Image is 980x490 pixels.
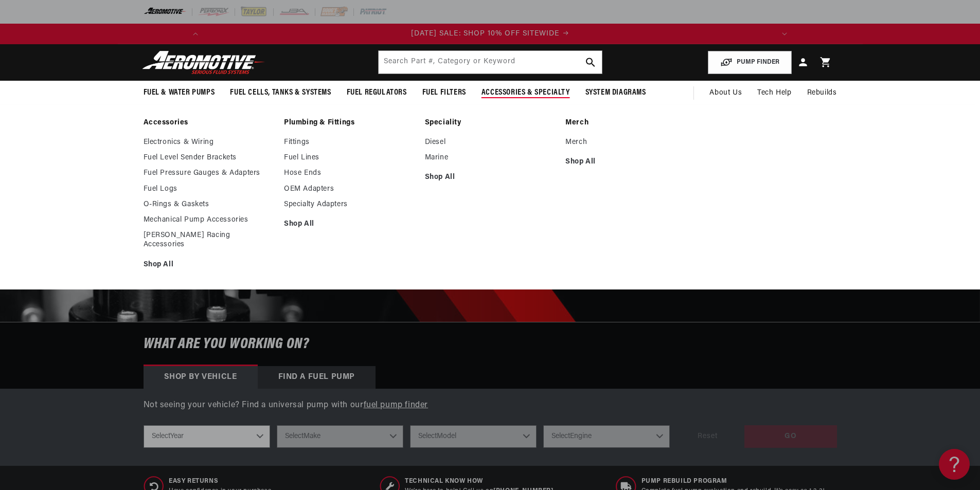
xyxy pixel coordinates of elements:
summary: Tech Help [750,81,799,105]
a: Fuel Lines [284,153,415,162]
div: Shop by vehicle [144,366,258,389]
a: Fuel Logs [144,185,274,194]
a: Electronics & Wiring [144,138,274,147]
summary: Fuel Cells, Tanks & Systems [222,81,338,105]
span: Fuel & Water Pumps [144,87,215,98]
span: Technical Know How [405,477,553,486]
a: Fuel Pressure Gauges & Adapters [144,169,274,178]
summary: Accessories & Specialty [474,81,578,105]
a: Fuel Level Sender Brackets [144,153,274,162]
a: Specialty Adapters [284,200,415,209]
summary: Fuel Regulators [339,81,415,105]
summary: System Diagrams [578,81,654,105]
a: Hose Ends [284,169,415,178]
button: search button [579,51,602,74]
slideshow-component: Translation missing: en.sections.announcements.announcement_bar [118,24,863,44]
div: Announcement [206,28,774,40]
span: [DATE] SALE: SHOP 10% OFF SITEWIDE [411,30,559,38]
a: Merch [565,118,696,128]
div: Find a Fuel Pump [258,366,376,389]
button: PUMP FINDER [708,51,792,74]
span: Tech Help [757,87,791,99]
input: Search by Part Number, Category or Keyword [379,51,602,74]
select: Make [277,425,403,448]
summary: Rebuilds [799,81,845,105]
h6: What are you working on? [118,322,863,366]
a: Diesel [425,138,556,147]
span: About Us [709,89,742,97]
summary: Fuel & Water Pumps [136,81,223,105]
a: Shop All [284,220,415,229]
span: Fuel Filters [422,87,466,98]
span: Easy Returns [169,477,273,486]
p: Not seeing your vehicle? Find a universal pump with our [144,399,837,412]
a: fuel pump finder [364,401,429,409]
a: Speciality [425,118,556,128]
a: Accessories [144,118,274,128]
a: Merch [565,138,696,147]
a: Plumbing & Fittings [284,118,415,128]
summary: Fuel Filters [415,81,474,105]
span: Pump Rebuild program [642,477,825,486]
a: Shop All [425,173,556,182]
img: Aeromotive [139,50,268,75]
a: OEM Adapters [284,185,415,194]
span: Fuel Regulators [347,87,407,98]
select: Model [410,425,537,448]
span: Accessories & Specialty [482,87,570,98]
button: Translation missing: en.sections.announcements.previous_announcement [185,24,206,44]
div: 1 of 3 [206,28,774,40]
a: Shop All [565,157,696,167]
a: Mechanical Pump Accessories [144,215,274,225]
a: [PERSON_NAME] Racing Accessories [144,231,274,249]
select: Engine [543,425,670,448]
span: Rebuilds [807,87,837,99]
a: O-Rings & Gaskets [144,200,274,209]
a: Shop All [144,260,274,269]
select: Year [144,425,270,448]
span: Fuel Cells, Tanks & Systems [230,87,331,98]
a: Marine [425,153,556,162]
a: Fittings [284,138,415,147]
a: About Us [702,81,750,105]
a: [DATE] SALE: SHOP 10% OFF SITEWIDE [206,28,774,40]
span: System Diagrams [585,87,646,98]
button: Translation missing: en.sections.announcements.next_announcement [774,24,795,44]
